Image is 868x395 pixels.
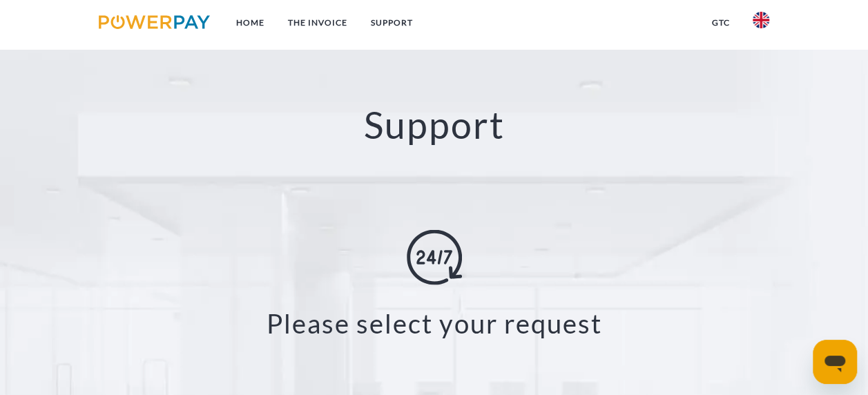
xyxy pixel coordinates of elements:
img: en [753,12,769,28]
iframe: Schaltfläche zum Öffnen des Messaging-Fensters [813,340,857,384]
a: Support [359,10,425,35]
img: logo-powerpay.svg [99,15,210,29]
a: THE INVOICE [276,10,359,35]
a: GTC [700,10,741,35]
h2: Support [44,102,824,148]
h3: Please select your request [61,307,807,340]
img: online-shopping.svg [407,229,462,285]
a: Home [224,10,276,35]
